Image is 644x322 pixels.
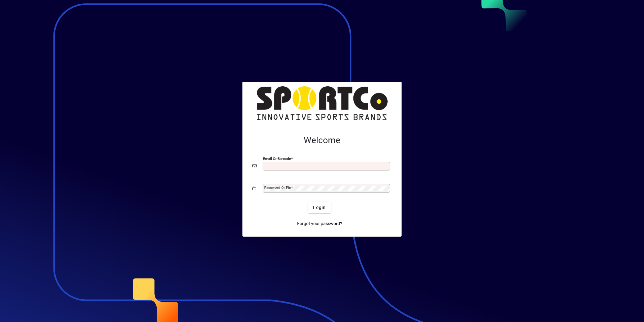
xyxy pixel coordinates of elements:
mat-label: Password or Pin [264,185,291,190]
h2: Welcome [252,135,392,146]
button: Login [308,202,331,213]
mat-label: Email or Barcode [263,156,291,161]
span: Forgot your password? [297,220,342,227]
a: Forgot your password? [295,218,345,229]
span: Login [313,204,326,211]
